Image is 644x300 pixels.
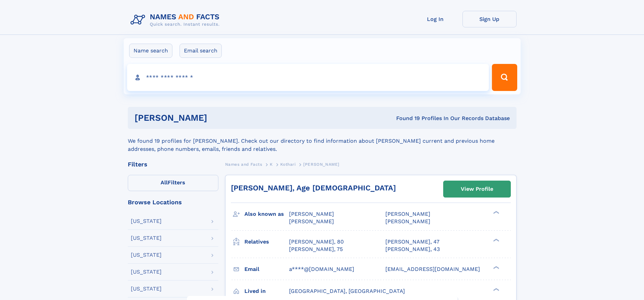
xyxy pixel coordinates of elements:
h3: Also known as [244,208,289,220]
a: [PERSON_NAME], Age [DEMOGRAPHIC_DATA] [231,184,396,192]
a: Names and Facts [225,160,262,168]
div: ❯ [492,238,500,242]
span: [PERSON_NAME] [289,218,334,225]
h3: Email [244,263,289,275]
div: ❯ [492,287,500,292]
a: Sign Up [462,11,517,27]
input: search input [127,64,489,91]
h3: Lived in [244,285,289,297]
span: K [270,162,273,167]
div: [US_STATE] [131,252,162,258]
a: [PERSON_NAME], 47 [385,238,439,246]
a: K [270,160,273,168]
a: [PERSON_NAME], 75 [289,246,343,253]
a: View Profile [444,181,510,197]
h3: Relatives [244,236,289,248]
a: [PERSON_NAME], 43 [385,246,440,253]
label: Name search [129,44,172,58]
div: Filters [128,161,218,167]
a: Log In [408,11,462,27]
span: [PERSON_NAME] [303,162,339,167]
div: Browse Locations [128,199,218,205]
div: [US_STATE] [131,269,162,275]
span: All [161,179,168,186]
div: View Profile [461,181,493,197]
span: [PERSON_NAME] [385,218,430,225]
div: We found 19 profiles for [PERSON_NAME]. Check out our directory to find information about [PERSON... [128,129,517,153]
span: [PERSON_NAME] [385,211,430,217]
h1: [PERSON_NAME] [135,114,302,122]
div: Found 19 Profiles In Our Records Database [302,115,510,122]
label: Email search [180,44,222,58]
div: [US_STATE] [131,235,162,241]
img: Logo Names and Facts [128,11,225,29]
button: Search Button [492,64,517,91]
div: [US_STATE] [131,218,162,224]
span: [PERSON_NAME] [289,211,334,217]
span: [GEOGRAPHIC_DATA], [GEOGRAPHIC_DATA] [289,288,405,294]
span: Kothari [280,162,295,167]
span: [EMAIL_ADDRESS][DOMAIN_NAME] [385,266,480,272]
a: Kothari [280,160,295,168]
a: [PERSON_NAME], 80 [289,238,344,246]
div: [US_STATE] [131,286,162,292]
div: ❯ [492,210,500,215]
label: Filters [128,175,218,191]
div: ❯ [492,265,500,270]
